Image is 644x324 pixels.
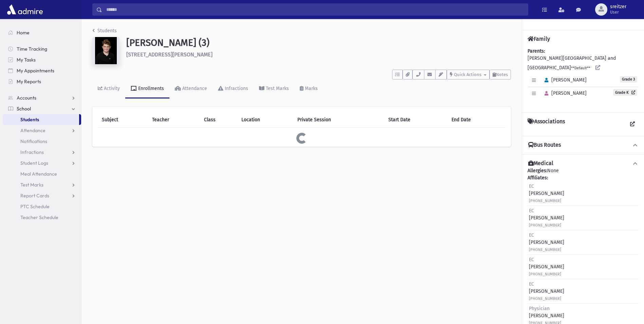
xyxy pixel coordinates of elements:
a: Home [3,27,81,38]
small: [PHONE_NUMBER] [529,296,561,301]
small: [PHONE_NUMBER] [529,248,561,252]
a: Infractions [213,79,254,98]
span: EC [529,257,534,263]
a: Time Tracking [3,43,81,54]
nav: breadcrumb [92,27,117,37]
div: [PERSON_NAME] [529,256,564,277]
a: View all Associations [626,118,639,130]
th: Teacher [148,112,200,128]
img: AdmirePro [5,3,44,16]
button: Medical [528,160,639,167]
div: Activity [103,86,120,91]
div: [PERSON_NAME] [529,281,564,302]
a: Teacher Schedule [3,212,81,223]
button: Quick Actions [447,70,490,79]
span: EC [529,208,534,214]
th: Private Session [293,112,384,128]
span: Notifications [20,138,47,144]
span: Test Marks [20,182,43,188]
span: Teacher Schedule [20,214,58,220]
span: EC [529,232,534,238]
span: Students [20,116,39,123]
span: Home [17,30,30,36]
a: Attendance [169,79,213,98]
a: Test Marks [254,79,294,98]
a: Activity [92,79,125,98]
a: Test Marks [3,179,81,190]
a: Marks [294,79,323,98]
a: Report Cards [3,190,81,201]
span: EC [529,281,534,287]
div: [PERSON_NAME] [529,183,564,204]
span: Meal Attendance [20,171,57,177]
b: Affiliates: [528,175,548,181]
h4: Bus Routes [528,142,561,149]
button: Notes [490,70,511,79]
h4: Medical [528,160,553,167]
a: Meal Attendance [3,168,81,179]
span: My Tasks [17,57,36,63]
a: Students [3,114,79,125]
a: Grade K [613,89,637,96]
span: My Appointments [17,68,54,74]
span: Attendance [20,127,45,133]
a: Notifications [3,136,81,147]
span: School [17,106,31,112]
a: Attendance [3,125,81,136]
small: [PHONE_NUMBER] [529,223,561,228]
a: Accounts [3,92,81,103]
h6: [STREET_ADDRESS][PERSON_NAME] [126,51,511,58]
b: Allergies: [528,168,547,174]
span: Infractions [20,149,44,155]
div: Attendance [181,86,207,91]
a: Students [92,28,117,34]
a: School [3,103,81,114]
span: EC [529,183,534,189]
span: Time Tracking [17,46,47,52]
span: PTC Schedule [20,203,50,210]
span: Quick Actions [454,72,481,77]
div: Infractions [223,86,248,91]
a: My Tasks [3,54,81,65]
a: My Appointments [3,65,81,76]
span: [PERSON_NAME] [541,77,587,83]
th: Subject [98,112,148,128]
span: Report Cards [20,193,49,199]
span: [PERSON_NAME] [541,90,587,96]
span: Accounts [17,95,36,101]
th: Class [200,112,237,128]
th: End Date [447,112,505,128]
th: Location [237,112,293,128]
a: Infractions [3,147,81,158]
span: User [610,10,626,15]
a: PTC Schedule [3,201,81,212]
a: Enrollments [125,79,169,98]
a: My Reports [3,76,81,87]
span: sreitzer [610,4,626,10]
div: Marks [303,86,318,91]
img: 9k= [92,37,119,64]
button: Bus Routes [528,142,639,149]
span: My Reports [17,78,41,85]
b: Parents: [528,48,545,54]
small: [PHONE_NUMBER] [529,199,561,203]
span: Student Logs [20,160,48,166]
span: Grade 3 [620,76,637,83]
input: Search [102,3,528,16]
h4: Associations [528,118,565,130]
div: [PERSON_NAME] [529,207,564,229]
span: Physician [529,306,550,311]
h4: Family [528,36,550,42]
div: Test Marks [264,86,289,91]
div: [PERSON_NAME][GEOGRAPHIC_DATA] and [GEOGRAPHIC_DATA] [528,48,639,107]
a: Student Logs [3,158,81,168]
span: Notes [496,72,508,77]
th: Start Date [384,112,448,128]
div: [PERSON_NAME] [529,232,564,253]
h1: [PERSON_NAME] (3) [126,37,511,49]
div: Enrollments [137,86,164,91]
small: [PHONE_NUMBER] [529,272,561,276]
